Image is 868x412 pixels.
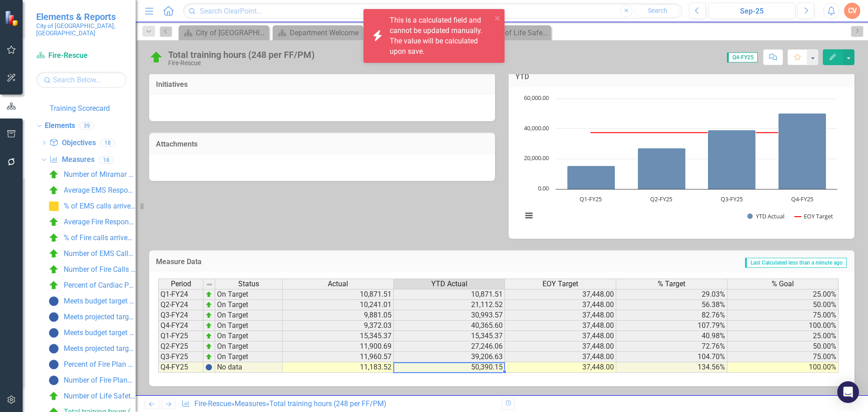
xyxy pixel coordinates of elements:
[567,166,615,189] path: Q1-FY25, 15,345.37. YTD Actual.
[505,289,616,300] td: 37,448.00
[64,329,136,337] div: Meets budget target - Revenues
[650,195,672,203] text: Q2-FY25
[205,301,212,308] img: zOikAAAAAElFTkSuQmCC
[48,248,59,259] img: On Target
[283,352,394,362] td: 11,960.57
[215,331,283,341] td: On Target
[48,280,59,291] img: On Target
[394,331,505,341] td: 15,345.37
[524,154,549,162] text: 20,000.00
[158,310,203,321] td: Q3-FY24
[844,3,860,19] button: CV
[635,5,680,17] button: Search
[46,326,136,340] a: Meets budget target - Revenues
[727,321,839,331] td: 100.00%
[505,300,616,310] td: 37,448.00
[283,321,394,331] td: 9,372.03
[712,6,792,17] div: Sep-25
[48,296,59,307] img: No data
[171,280,191,288] span: Period
[64,297,136,305] div: Meets budget target - Expenses
[48,201,59,212] img: Caution
[616,310,727,321] td: 82.76%
[215,352,283,362] td: On Target
[721,195,743,203] text: Q3-FY25
[235,399,266,408] a: Measures
[46,167,136,182] a: Number of Miramar Fire-Rescue Transports
[518,94,845,230] div: Chart. Highcharts interactive chart.
[205,343,212,350] img: zOikAAAAAElFTkSuQmCC
[283,341,394,352] td: 11,900.69
[727,310,839,321] td: 75.00%
[46,231,136,245] a: % of Fire calls arrived in 6 minutes or less
[46,389,136,403] a: Number of Life Safety Inspections
[215,289,283,300] td: On Target
[616,362,727,373] td: 134.56%
[156,81,488,89] h3: Initiatives
[64,170,136,179] div: Number of Miramar Fire-Rescue Transports
[616,321,727,331] td: 107.79%
[328,280,348,288] span: Actual
[156,258,369,266] h3: Measure Data
[36,22,127,37] small: City of [GEOGRAPHIC_DATA], [GEOGRAPHIC_DATA]
[538,184,549,192] text: 0.00
[283,310,394,321] td: 9,881.05
[46,215,136,229] a: Average Fire Response Time (in minutes)
[46,199,136,213] a: % of EMS calls arrived in 6 minutes or less
[542,280,578,288] span: EOY Target
[36,11,127,22] span: Elements & Reports
[168,50,315,60] div: Total training hours (248 per FF/PM)
[505,352,616,362] td: 37,448.00
[505,362,616,373] td: 37,448.00
[158,352,203,362] td: Q3-FY25
[215,341,283,352] td: On Target
[48,391,59,402] img: On Target
[505,321,616,331] td: 37,448.00
[727,352,839,362] td: 75.00%
[46,294,136,308] a: Meets budget target - Expenses
[524,94,549,102] text: 60,000.00
[394,362,505,373] td: 50,390.15
[181,399,495,409] div: » »
[837,381,859,403] div: Open Intercom Messenger
[505,331,616,341] td: 37,448.00
[206,281,213,288] img: 8DAGhfEEPCf229AAAAAElFTkSuQmCC
[524,124,549,132] text: 40,000.00
[616,352,727,362] td: 104.70%
[394,321,505,331] td: 40,365.60
[64,360,136,369] div: Percent of Fire Plan Reviews Processed [DATE]
[158,331,203,341] td: Q1-FY25
[64,265,136,274] div: Number of Fire Calls Responded to
[64,186,136,194] div: Average EMS Response Times (in minutes)
[745,258,847,268] span: Last Calculated less than a minute ago
[215,321,283,331] td: On Target
[238,280,259,288] span: Status
[795,212,834,220] button: Show EOY Target
[215,300,283,310] td: On Target
[158,362,203,373] td: Q4-FY25
[727,289,839,300] td: 25.00%
[46,341,136,356] a: Meets projected target - Revenues
[505,341,616,352] td: 37,448.00
[48,232,59,243] img: On Target
[616,300,727,310] td: 56.38%
[46,246,136,261] a: Number of EMS Calls Responded to
[658,280,685,288] span: % Target
[49,138,95,148] a: Objectives
[394,310,505,321] td: 30,993.57
[181,27,267,38] a: City of [GEOGRAPHIC_DATA]
[205,332,212,340] img: zOikAAAAAElFTkSuQmCC
[99,156,113,164] div: 18
[48,312,59,322] img: No data
[616,341,727,352] td: 72.76%
[215,362,283,373] td: No data
[5,10,20,26] img: ClearPoint Strategy
[158,300,203,310] td: Q2-FY24
[747,212,785,220] button: Show YTD Actual
[158,341,203,352] td: Q2-FY25
[394,341,505,352] td: 27,246.06
[100,139,115,147] div: 18
[64,250,136,258] div: Number of EMS Calls Responded to
[158,321,203,331] td: Q4-FY24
